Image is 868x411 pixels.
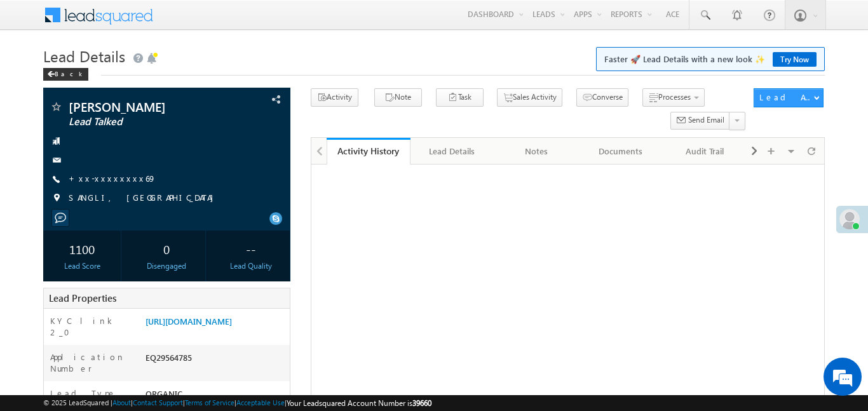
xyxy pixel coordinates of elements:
div: Disengaged [131,260,202,272]
span: © 2025 LeadSquared | | | | | [43,397,431,409]
label: KYC link 2_0 [50,315,133,338]
span: Send Email [688,114,724,126]
a: [URL][DOMAIN_NAME] [146,316,232,327]
button: Processes [642,88,705,107]
a: Notes [495,138,579,165]
div: 0 [131,237,202,260]
span: [PERSON_NAME] [69,100,221,113]
div: Activity History [336,145,401,157]
span: Your Leadsquared Account Number is [287,398,431,408]
div: ORGANIC [142,387,290,405]
div: 1100 [46,237,118,260]
a: Audit Trail [663,138,747,165]
a: Try Now [773,52,817,67]
div: Notes [505,144,567,159]
span: 39660 [412,398,431,408]
label: Application Number [50,351,133,374]
div: Lead Quality [215,260,287,272]
button: Sales Activity [497,88,562,107]
div: Documents [589,144,651,159]
div: Back [43,68,88,81]
div: EQ29564785 [142,351,290,369]
a: Contact Support [133,398,183,407]
button: Task [436,88,484,107]
a: Lead Details [410,138,494,165]
button: Activity [311,88,358,107]
a: Back [43,67,95,78]
button: Note [374,88,422,107]
span: SANGLI, [GEOGRAPHIC_DATA] [69,192,220,205]
a: Acceptable Use [236,398,285,407]
label: Lead Type [50,387,116,399]
div: -- [215,237,287,260]
button: Send Email [670,112,730,130]
div: Lead Actions [759,91,813,103]
span: Lead Properties [49,292,116,304]
button: Converse [576,88,628,107]
a: Documents [579,138,663,165]
span: Processes [658,92,691,102]
a: Activity History [327,138,410,165]
a: Terms of Service [185,398,234,407]
div: Audit Trail [673,144,735,159]
span: Lead Details [43,46,125,66]
span: Faster 🚀 Lead Details with a new look ✨ [604,53,817,65]
button: Lead Actions [754,88,824,107]
a: +xx-xxxxxxxx69 [69,173,156,184]
div: Lead Details [421,144,483,159]
div: Lead Score [46,260,118,272]
span: Lead Talked [69,116,221,128]
a: About [112,398,131,407]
